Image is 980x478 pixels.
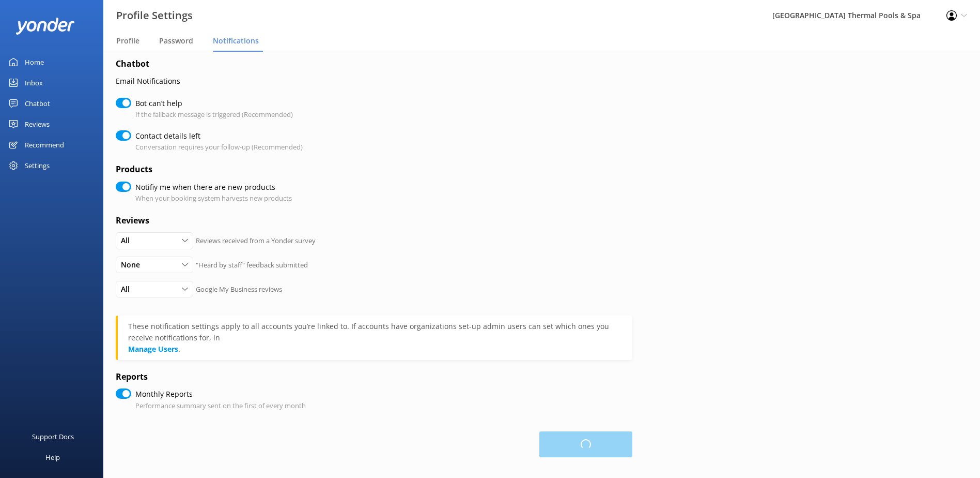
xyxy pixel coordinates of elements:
span: None [121,259,146,271]
p: Performance summary sent on the first of every month [135,400,306,411]
p: Conversation requires your follow-up (Recommended) [135,142,303,153]
div: Recommend [25,135,64,155]
div: Chatbot [25,93,50,114]
span: Notifications [213,36,259,46]
img: yonder-white-logo.png [15,18,75,35]
span: Password [159,36,193,46]
div: Home [25,52,44,72]
div: Settings [25,155,50,176]
p: Google My Business reviews [196,284,282,295]
span: All [121,235,136,246]
a: Manage Users [128,344,178,354]
label: Bot can’t help [135,98,288,109]
div: Reviews [25,114,50,135]
p: If the fallback message is triggered (Recommended) [135,109,293,120]
div: . [128,321,622,355]
p: "Heard by staff" feedback submitted [196,260,308,271]
h4: Reports [116,370,632,384]
div: These notification settings apply to all accounts you’re linked to. If accounts have organization... [128,321,622,343]
label: Contact details left [135,130,298,142]
p: When your booking system harvests new products [135,193,292,204]
h4: Chatbot [116,57,632,71]
label: Notifiy me when there are new products [135,182,287,193]
p: Email Notifications [116,76,632,87]
div: Support Docs [32,426,74,447]
h3: Profile Settings [116,7,193,24]
span: Profile [116,36,139,46]
h4: Reviews [116,214,632,228]
div: Help [45,447,60,468]
span: All [121,283,136,295]
p: Reviews received from a Yonder survey [196,235,316,246]
h4: Products [116,163,632,176]
label: Monthly Reports [135,389,301,400]
div: Inbox [25,72,43,93]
